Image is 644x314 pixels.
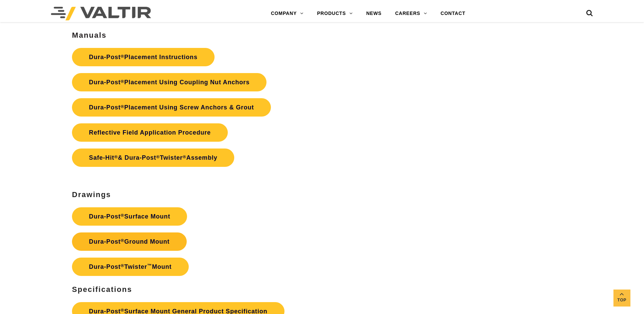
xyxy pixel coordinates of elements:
[72,149,234,167] a: Safe-Hit®& Dura-Post®Twister®Assembly
[121,308,124,313] sup: ®
[613,296,630,304] span: Top
[156,154,160,159] sup: ®
[360,7,388,20] a: NEWS
[147,263,152,268] sup: ™
[183,154,186,159] sup: ®
[121,213,124,218] sup: ®
[72,98,271,117] a: Dura-Post®Placement Using Screw Anchors & Grout
[72,207,187,226] a: Dura-Post®Surface Mount
[72,48,215,66] a: Dura-Post®Placement Instructions
[72,232,187,251] a: Dura-Post®Ground Mount
[434,7,472,20] a: CONTACT
[114,154,118,159] sup: ®
[388,7,434,20] a: CAREERS
[72,123,228,142] a: Reflective Field Application Procedure
[72,190,111,199] strong: Drawings
[72,31,107,39] strong: Manuals
[72,258,189,276] a: Dura-Post®Twister™Mount
[121,238,124,243] sup: ®
[310,7,360,20] a: PRODUCTS
[121,263,124,268] sup: ®
[121,79,124,84] sup: ®
[121,104,124,109] sup: ®
[72,285,132,294] strong: Specifications
[613,290,630,307] a: Top
[72,73,266,91] a: Dura-Post®Placement Using Coupling Nut Anchors
[264,7,310,20] a: COMPANY
[51,7,151,20] img: Valtir
[121,54,124,59] sup: ®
